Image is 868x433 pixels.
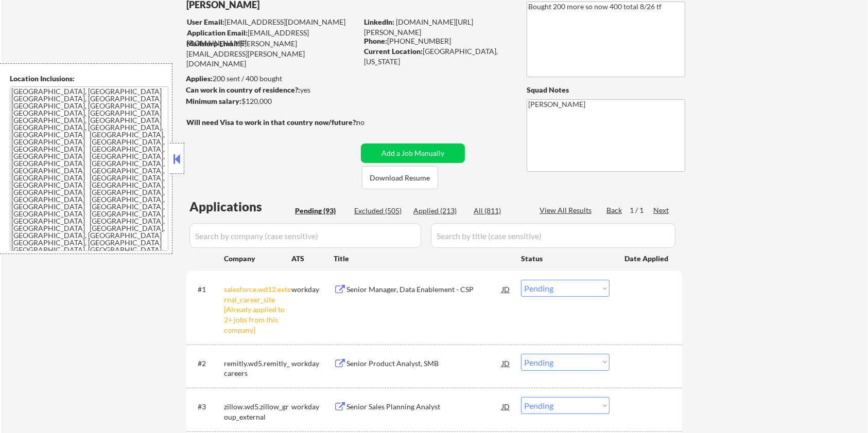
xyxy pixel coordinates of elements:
[186,118,358,127] strong: Will need Visa to work in that country now/future?:
[291,402,334,412] div: workday
[186,85,354,95] div: yes
[187,28,248,37] strong: Application Email:
[186,39,357,69] div: [PERSON_NAME][EMAIL_ADDRESS][PERSON_NAME][DOMAIN_NAME]
[346,284,502,295] div: Senior Manager, Data Enablement - CSP
[501,397,511,416] div: JD
[413,206,465,216] div: Applied (213)
[224,402,291,422] div: zillow.wd5.zillow_group_external
[364,17,475,37] a: [DOMAIN_NAME][URL] [PERSON_NAME]
[198,358,216,369] div: #2
[295,206,346,216] div: Pending (93)
[187,17,357,27] div: [EMAIL_ADDRESS][DOMAIN_NAME]
[346,358,502,369] div: Senior Product Analyst, SMB
[364,46,510,66] div: [GEOGRAPHIC_DATA], [US_STATE]
[501,354,511,372] div: JD
[431,223,675,248] input: Search by title (case sensitive)
[346,402,502,412] div: Senior Sales Planning Analyst
[630,205,653,215] div: 1 / 1
[186,74,213,83] strong: Applies:
[224,254,291,264] div: Company
[189,201,291,213] div: Applications
[521,249,610,267] div: Status
[653,205,670,215] div: Next
[291,358,334,369] div: workday
[186,74,357,84] div: 200 sent / 400 bought
[187,17,224,26] strong: User Email:
[186,96,357,106] div: $120,000
[527,85,685,95] div: Squad Notes
[364,36,510,46] div: [PHONE_NUMBER]
[606,205,623,215] div: Back
[198,284,216,295] div: #1
[624,254,670,264] div: Date Applied
[224,284,291,335] div: salesforce.wd12.external_career_site [Already applied to 2+ jobs from this company]
[224,358,291,378] div: remitly.wd5.remitly_careers
[10,74,168,84] div: Location Inclusions:
[334,254,511,264] div: Title
[186,39,240,48] strong: Mailslurp Email:
[364,47,423,56] strong: Current Location:
[354,206,406,216] div: Excluded (505)
[362,166,438,189] button: Download Resume
[291,284,334,295] div: workday
[364,37,387,45] strong: Phone:
[291,254,334,264] div: ATS
[364,17,394,26] strong: LinkedIn:
[186,97,241,105] strong: Minimum salary:
[474,206,525,216] div: All (811)
[361,143,465,163] button: Add a Job Manually
[356,117,386,128] div: no
[187,28,357,48] div: [EMAIL_ADDRESS][DOMAIN_NAME]
[189,223,421,248] input: Search by company (case sensitive)
[501,280,511,298] div: JD
[198,402,216,412] div: #3
[186,85,300,94] strong: Can work in country of residence?:
[540,205,595,215] div: View All Results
